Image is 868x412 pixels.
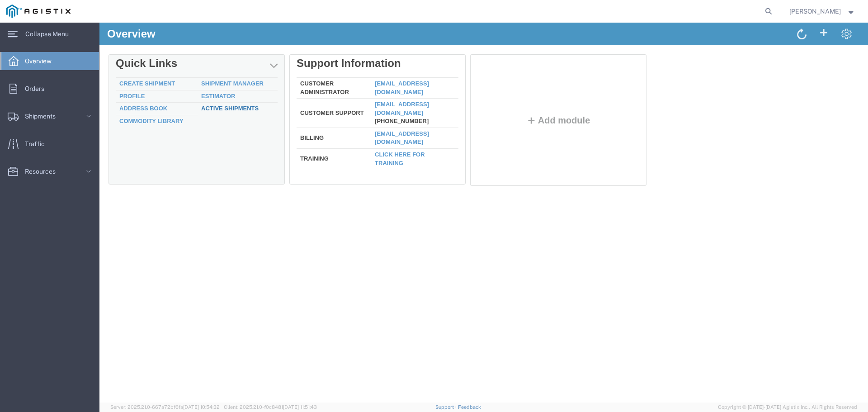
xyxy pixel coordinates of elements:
a: Active Shipments [102,82,159,89]
td: Training [197,126,272,145]
button: [PERSON_NAME] [789,6,856,17]
div: Support Information [197,34,359,47]
a: Shipment Manager [102,57,164,64]
a: Estimator [102,70,136,77]
a: Commodity Library [20,95,84,102]
span: Overview [25,52,58,70]
button: Add module [425,93,494,103]
a: [EMAIL_ADDRESS][DOMAIN_NAME] [275,57,330,73]
td: [PHONE_NUMBER] [272,76,359,105]
span: Server: 2025.21.0-667a72bf6fa [110,404,220,410]
a: Click here for training [275,128,325,144]
a: Orders [0,80,99,98]
span: [DATE] 10:54:32 [183,404,220,410]
td: Billing [197,105,272,126]
span: Collapse Menu [25,25,75,43]
a: Address Book [20,82,68,89]
a: Support [435,404,458,410]
a: Profile [20,70,45,77]
span: Resources [25,162,62,180]
img: logo [6,5,71,18]
span: Shipments [25,107,62,125]
td: Customer Administrator [197,55,272,76]
span: Client: 2025.21.0-f0c8481 [224,404,317,410]
td: Customer Support [197,76,272,105]
a: Overview [0,52,99,70]
span: Orders [25,80,51,98]
a: Resources [0,162,99,180]
span: [DATE] 11:51:43 [283,404,317,410]
span: Copyright © [DATE]-[DATE] Agistix Inc., All Rights Reserved [718,403,857,411]
span: Roger Podelco [789,6,841,16]
a: [EMAIL_ADDRESS][DOMAIN_NAME] [275,78,330,94]
a: Traffic [0,135,99,153]
span: Traffic [25,135,51,153]
iframe: FS Legacy Container [99,23,868,403]
a: Shipments [0,107,99,125]
a: Feedback [458,404,481,410]
a: [EMAIL_ADDRESS][DOMAIN_NAME] [275,108,330,123]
